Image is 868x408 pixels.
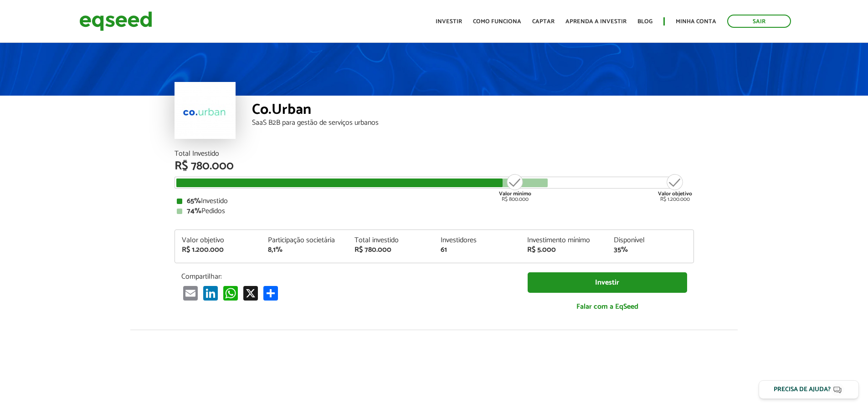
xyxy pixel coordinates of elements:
[241,286,260,301] a: X
[221,286,240,301] a: WhatsApp
[532,19,555,25] a: Captar
[637,19,652,25] a: Blog
[498,173,532,202] div: R$ 800.000
[252,119,694,127] div: SaaS B2B para gestão de serviços urbanos
[252,102,694,119] div: Co.Urban
[354,246,427,254] div: R$ 780.000
[441,246,514,254] div: 61
[268,246,341,254] div: 8,1%
[187,205,201,217] strong: 74%
[177,198,692,205] div: Investido
[354,237,427,244] div: Total investido
[201,286,220,301] a: LinkedIn
[268,237,341,244] div: Participação societária
[177,208,692,215] div: Pedidos
[181,272,514,281] p: Compartilhar:
[181,286,200,301] a: Email
[528,272,687,293] a: Investir
[182,237,255,244] div: Valor objetivo
[187,195,201,207] strong: 65%
[658,189,692,198] strong: Valor objetivo
[441,237,514,244] div: Investidores
[528,297,687,316] a: Falar com a EqSeed
[614,246,687,254] div: 35%
[182,246,255,254] div: R$ 1.200.000
[658,173,692,202] div: R$ 1.200.000
[262,286,280,301] a: Compartilhar
[499,189,531,198] strong: Valor mínimo
[175,160,694,172] div: R$ 780.000
[79,9,152,33] img: EqSeed
[527,246,600,254] div: R$ 5.000
[565,19,627,25] a: Aprenda a investir
[436,19,462,25] a: Investir
[614,237,687,244] div: Disponível
[727,15,791,28] a: Sair
[527,237,600,244] div: Investimento mínimo
[676,19,716,25] a: Minha conta
[175,150,694,158] div: Total Investido
[473,19,521,25] a: Como funciona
